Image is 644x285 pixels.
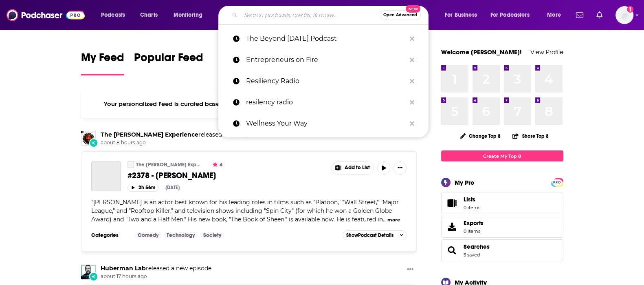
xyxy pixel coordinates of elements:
[444,221,460,232] span: Exports
[91,199,399,223] span: [PERSON_NAME] is an actor best known for his leading roles in films such as "Platoon," "Wall Stre...
[246,49,406,71] p: Entrepreneurs on Fire
[464,219,484,227] span: Exports
[441,150,563,161] a: Create My Top 8
[615,6,633,24] button: Show profile menu
[127,170,216,181] span: #2378 - [PERSON_NAME]
[200,232,224,239] a: Society
[552,179,562,185] a: PRO
[346,232,393,238] span: Show Podcast Details
[615,6,633,24] img: User Profile
[512,128,549,144] button: Share Top 8
[134,51,203,75] a: Popular Feed
[464,196,480,203] span: Lists
[91,161,121,191] a: #2378 - Charlie Sheen
[332,162,374,174] button: Show More Button
[383,216,387,223] span: ...
[455,179,475,186] div: My Pro
[218,113,429,134] a: Wellness Your Way
[226,6,436,24] div: Search podcasts, credits, & more...
[343,230,407,240] button: ShowPodcast Details
[464,252,480,258] a: 3 saved
[127,161,134,168] a: The Joe Rogan Experience
[444,245,460,256] a: Searches
[246,28,406,49] p: The Beyond Tomorrow Podcast
[406,5,420,13] span: New
[165,185,180,190] div: [DATE]
[380,10,421,20] button: Open AdvancedNew
[101,273,211,280] span: about 17 hours ago
[485,9,541,22] button: open menu
[530,48,563,56] a: View Profile
[383,13,417,17] span: Open Advanced
[101,131,264,139] h3: released a new episode
[81,131,96,146] img: The Joe Rogan Experience
[218,28,429,49] a: The Beyond [DATE] Podcast
[89,272,98,281] div: New Episode
[81,90,417,118] div: Your personalized Feed is curated based on the Podcasts, Creators, Users, and Lists that you Follow.
[464,196,475,203] span: Lists
[136,161,203,168] a: The [PERSON_NAME] Experience
[345,165,370,171] span: Add to List
[135,9,163,22] a: Charts
[441,216,563,238] a: Exports
[387,217,400,223] button: more
[541,9,571,22] button: open menu
[464,205,480,210] span: 0 items
[439,9,487,22] button: open menu
[547,9,561,21] span: More
[7,7,85,23] img: Podchaser - Follow, Share and Rate Podcasts
[490,9,530,21] span: For Podcasters
[441,48,522,56] a: Welcome [PERSON_NAME]!
[127,184,159,192] button: 2h 56m
[218,71,429,92] a: Resiliency Radio
[134,51,203,69] span: Popular Feed
[455,131,506,141] button: Change Top 8
[246,113,406,134] p: Wellness Your Way
[163,232,198,239] a: Technology
[101,265,146,272] a: Huberman Lab
[168,9,213,22] button: open menu
[393,161,407,175] button: Show More Button
[404,265,417,275] button: Show More Button
[441,239,563,261] span: Searches
[95,9,136,22] button: open menu
[445,9,477,21] span: For Business
[91,199,399,223] span: "
[218,49,429,71] a: Entrepreneurs on Fire
[81,51,124,75] a: My Feed
[593,8,606,22] a: Show notifications dropdown
[464,228,484,234] span: 0 items
[573,8,587,22] a: Show notifications dropdown
[134,232,162,239] a: Comedy
[241,9,380,22] input: Search podcasts, credits, & more...
[81,265,96,279] img: Huberman Lab
[89,138,98,147] div: New Episode
[174,9,202,21] span: Monitoring
[127,170,325,181] a: #2378 - [PERSON_NAME]
[218,92,429,113] a: resilency radio
[444,197,460,209] span: Lists
[81,51,124,69] span: My Feed
[101,9,125,21] span: Podcasts
[627,6,633,13] svg: Add a profile image
[101,131,198,138] a: The Joe Rogan Experience
[140,9,158,21] span: Charts
[210,161,225,168] button: 4
[91,232,128,239] h3: Categories
[246,92,406,113] p: resilency radio
[464,243,490,250] a: Searches
[552,179,562,186] span: PRO
[101,139,264,146] span: about 8 hours ago
[441,192,563,214] a: Lists
[246,71,406,92] p: Resiliency Radio
[615,6,633,24] span: Logged in as nicole.koremenos
[101,265,211,272] h3: released a new episode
